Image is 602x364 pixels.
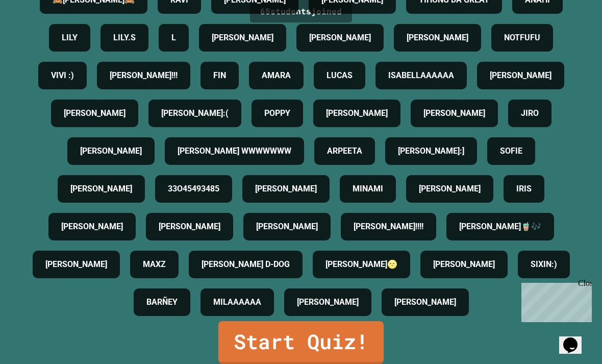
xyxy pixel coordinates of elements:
[354,221,423,233] h4: [PERSON_NAME]!!!!
[419,183,481,195] h4: [PERSON_NAME]
[4,4,70,65] div: Chat with us now!Close
[256,221,318,233] h4: [PERSON_NAME]
[213,296,261,308] h4: MILAAAAAA
[143,258,166,271] h4: MAXZ
[398,145,464,157] h4: [PERSON_NAME]:]
[531,258,557,271] h4: SIXIN:)
[517,279,592,322] iframe: chat widget
[326,107,388,119] h4: [PERSON_NAME]
[70,183,132,195] h4: [PERSON_NAME]
[500,145,522,157] h4: SOFIE
[45,258,107,271] h4: [PERSON_NAME]
[423,107,485,119] h4: [PERSON_NAME]
[327,69,353,82] h4: LUCAS
[262,69,291,82] h4: AMARA
[353,183,383,195] h4: MINAMI
[168,183,219,195] h4: 33O45493485
[559,323,592,354] iframe: chat widget
[202,258,290,271] h4: [PERSON_NAME] D-DOG
[62,32,78,44] h4: LILY
[325,258,397,271] h4: [PERSON_NAME]🌝
[146,296,178,308] h4: BARÑEY
[171,32,176,44] h4: L
[113,32,136,44] h4: LILY.S
[459,221,541,233] h4: [PERSON_NAME]🧋🎶
[51,69,74,82] h4: VIVI :)
[297,296,359,308] h4: [PERSON_NAME]
[309,32,371,44] h4: [PERSON_NAME]
[264,107,290,119] h4: POPPY
[159,221,220,233] h4: [PERSON_NAME]
[407,32,468,44] h4: [PERSON_NAME]
[178,145,291,157] h4: [PERSON_NAME] WWWWWWW
[110,69,178,82] h4: [PERSON_NAME]!!!
[213,69,226,82] h4: FIN
[61,221,123,233] h4: [PERSON_NAME]
[433,258,495,271] h4: [PERSON_NAME]
[161,107,229,119] h4: [PERSON_NAME]:(
[327,145,362,157] h4: ARPEETA
[255,183,317,195] h4: [PERSON_NAME]
[521,107,539,119] h4: JIRO
[490,69,551,82] h4: [PERSON_NAME]
[504,32,540,44] h4: NOTFUFU
[394,296,456,308] h4: [PERSON_NAME]
[80,145,142,157] h4: [PERSON_NAME]
[64,107,126,119] h4: [PERSON_NAME]
[388,69,454,82] h4: ISABELLAAAAAA
[516,183,532,195] h4: IRIS
[212,32,273,44] h4: [PERSON_NAME]
[218,321,384,364] a: Start Quiz!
